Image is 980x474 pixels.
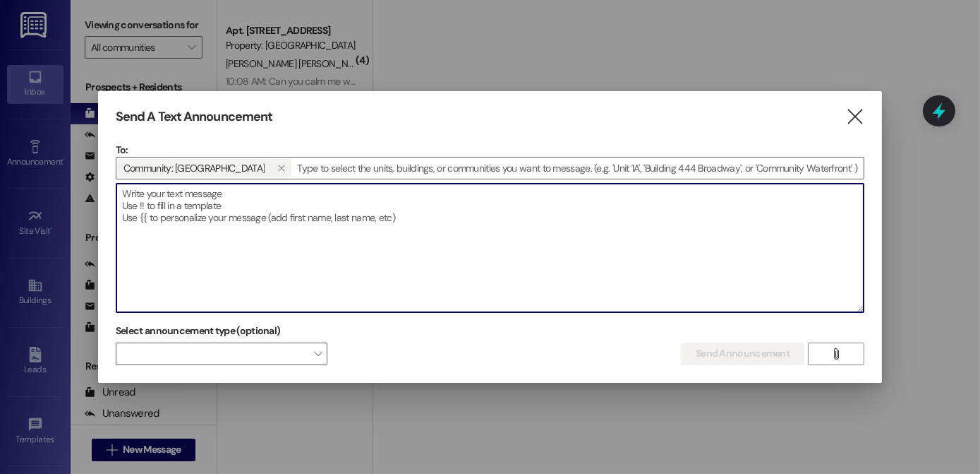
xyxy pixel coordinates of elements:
i:  [845,109,864,124]
i:  [830,348,841,360]
button: Send Announcement [681,343,804,365]
h3: Send A Text Announcement [116,109,272,125]
button: Community: Creekside Place [270,159,291,177]
p: To: [116,143,864,157]
span: Send Announcement [696,346,790,361]
i:  [277,162,285,174]
span: Community: Creekside Place [123,159,265,177]
input: Type to select the units, buildings, or communities you want to message. (e.g. 'Unit 1A', 'Buildi... [293,158,864,179]
label: Select announcement type (optional) [116,320,281,342]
